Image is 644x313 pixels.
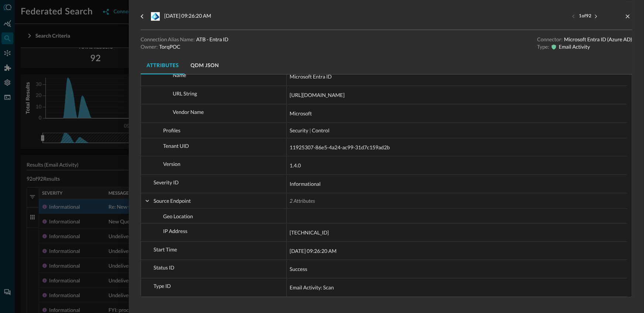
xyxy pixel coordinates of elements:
[141,36,195,43] p: Connection Alias Name:
[163,127,180,133] span: Profiles
[185,56,225,74] button: QDM JSON
[290,180,321,188] span: Informational
[196,36,228,43] p: ATB - Entra ID
[312,127,329,133] span: Control
[290,265,307,274] span: Success
[154,264,174,271] span: Status ID
[154,179,179,185] span: Severity ID
[173,109,204,115] span: Vendor Name
[290,143,390,152] span: 11925307-86e5-4a24-ac99-31d7c159ad2b
[151,12,160,21] svg: Microsoft Entra ID (Azure AD)
[290,109,312,118] span: Microsoft
[163,213,193,219] span: Geo Location
[154,283,171,289] span: Type ID
[564,36,632,43] p: Microsoft Entra ID (Azure AD)
[159,43,180,51] p: TorqPOC
[537,43,550,51] p: Type:
[290,72,332,81] span: Microsoft Entra ID
[290,161,301,170] span: 1.4.0
[290,283,334,292] span: Email Activity: Scan
[141,56,185,74] button: Attributes
[163,143,189,149] span: Tenant UID
[163,161,180,167] span: Version
[623,12,632,21] button: close-drawer
[290,198,315,204] span: 2 Attributes
[154,246,177,253] span: Start Time
[154,198,191,204] span: Source Endpoint
[290,247,337,255] span: [DATE] 09:26:20 AM
[290,127,312,133] span: Security
[559,43,590,51] p: Email Activity
[136,10,148,22] button: go back
[290,91,345,100] span: [URL][DOMAIN_NAME]
[592,13,600,20] button: next result
[173,90,197,97] span: URL String
[173,72,186,78] span: Name
[164,12,211,21] p: [DATE] 09:26:20 AM
[579,13,592,19] span: 1 of 92
[141,43,158,51] p: Owner:
[163,228,187,234] span: IP Address
[290,228,329,237] span: [TECHNICAL_ID]
[537,36,563,43] p: Connector:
